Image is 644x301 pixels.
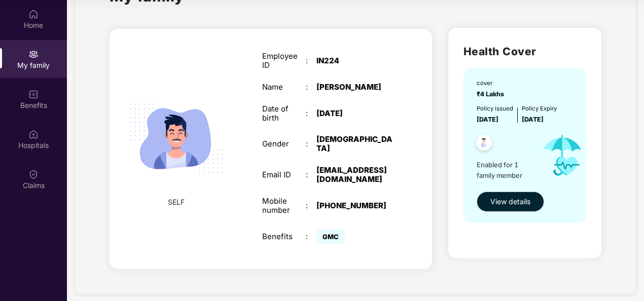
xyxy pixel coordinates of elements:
[28,49,39,59] img: svg+xml;base64,PHN2ZyB3aWR0aD0iMjAiIGhlaWdodD0iMjAiIHZpZXdCb3g9IjAgMCAyMCAyMCIgZmlsbD0ibm9uZSIgeG...
[463,43,586,60] h2: Health Cover
[477,160,534,180] span: Enabled for 1 family member
[262,232,306,241] div: Benefits
[262,52,306,70] div: Employee ID
[477,104,513,114] div: Policy issued
[28,9,39,19] img: svg+xml;base64,PHN2ZyBpZD0iSG9tZSIgeG1sbnM9Imh0dHA6Ly93d3cudzMub3JnLzIwMDAvc3ZnIiB3aWR0aD0iMjAiIG...
[306,139,316,148] div: :
[316,83,392,92] div: [PERSON_NAME]
[477,90,507,98] span: ₹4 Lakhs
[316,135,392,153] div: [DEMOGRAPHIC_DATA]
[306,232,316,241] div: :
[306,170,316,179] div: :
[28,129,39,139] img: svg+xml;base64,PHN2ZyBpZD0iSG9zcGl0YWxzIiB4bWxucz0iaHR0cDovL3d3dy53My5vcmcvMjAwMC9zdmciIHdpZHRoPS...
[477,79,507,88] div: cover
[522,104,557,114] div: Policy Expiry
[477,116,498,123] span: [DATE]
[316,201,392,210] div: [PHONE_NUMBER]
[262,83,306,92] div: Name
[28,169,39,179] img: svg+xml;base64,PHN2ZyBpZD0iQ2xhaW0iIHhtbG5zPSJodHRwOi8vd3d3LnczLm9yZy8yMDAwL3N2ZyIgd2lkdGg9IjIwIi...
[262,139,306,148] div: Gender
[316,109,392,118] div: [DATE]
[316,166,392,184] div: [EMAIL_ADDRESS][DOMAIN_NAME]
[306,83,316,92] div: :
[477,192,544,212] button: View details
[472,132,496,157] img: svg+xml;base64,PHN2ZyB4bWxucz0iaHR0cDovL3d3dy53My5vcmcvMjAwMC9zdmciIHdpZHRoPSI0OC45NDMiIGhlaWdodD...
[262,197,306,215] div: Mobile number
[306,201,316,210] div: :
[262,170,306,179] div: Email ID
[306,109,316,118] div: :
[262,104,306,123] div: Date of birth
[316,56,392,65] div: IN224
[28,89,39,99] img: svg+xml;base64,PHN2ZyBpZD0iQmVuZWZpdHMiIHhtbG5zPSJodHRwOi8vd3d3LnczLm9yZy8yMDAwL3N2ZyIgd2lkdGg9Ij...
[522,116,544,123] span: [DATE]
[316,230,345,244] span: GMC
[490,196,530,207] span: View details
[118,80,235,197] img: svg+xml;base64,PHN2ZyB4bWxucz0iaHR0cDovL3d3dy53My5vcmcvMjAwMC9zdmciIHdpZHRoPSIyMjQiIGhlaWdodD0iMT...
[534,125,591,186] img: icon
[306,56,316,65] div: :
[168,197,185,208] span: SELF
